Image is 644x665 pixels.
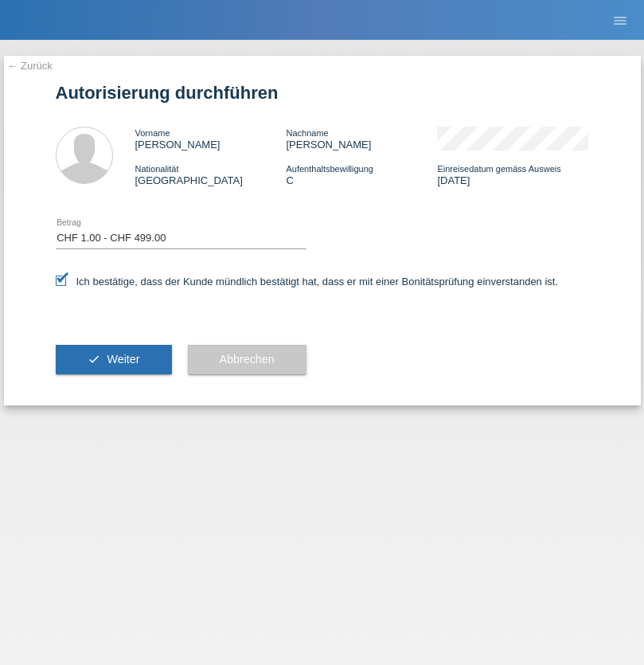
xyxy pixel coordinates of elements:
[604,15,636,25] a: menu
[135,128,170,138] span: Vorname
[220,353,275,366] span: Abbrechen
[56,83,589,103] h1: Autorisierung durchführen
[135,162,287,186] div: [GEOGRAPHIC_DATA]
[437,162,588,186] div: [DATE]
[286,164,373,174] span: Aufenthaltsbewilligung
[107,353,139,366] span: Weiter
[437,164,560,174] span: Einreisedatum gemäss Ausweis
[88,353,100,366] i: check
[135,164,179,174] span: Nationalität
[286,128,328,138] span: Nachname
[612,13,628,29] i: menu
[8,60,53,72] a: ← Zurück
[188,345,306,375] button: Abbrechen
[135,127,287,151] div: [PERSON_NAME]
[286,162,437,186] div: C
[286,127,437,151] div: [PERSON_NAME]
[56,276,559,288] label: Ich bestätige, dass der Kunde mündlich bestätigt hat, dass er mit einer Bonitätsprüfung einversta...
[56,345,172,375] button: check Weiter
